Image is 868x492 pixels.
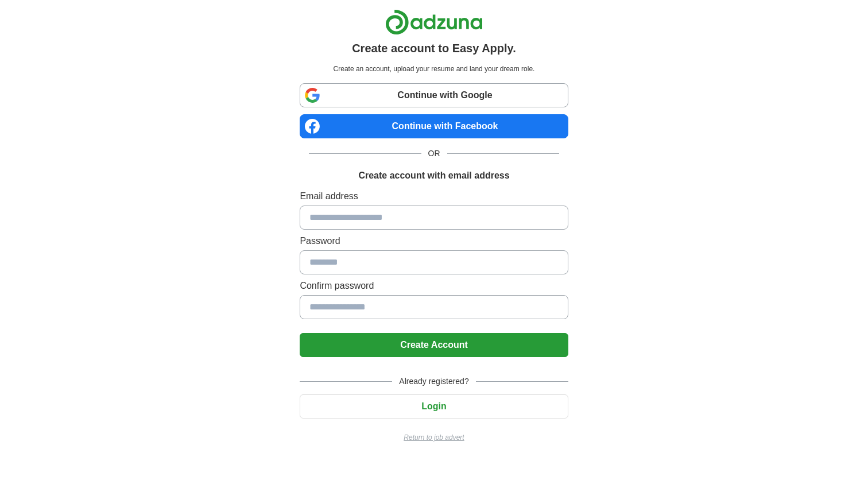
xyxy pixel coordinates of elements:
[302,64,565,74] p: Create an account, upload your resume and land your dream role.
[392,375,475,388] span: Already registered?
[300,189,568,203] label: Email address
[300,333,568,357] button: Create Account
[300,279,568,293] label: Confirm password
[385,9,483,35] img: Adzuna logo
[300,83,568,107] a: Continue with Google
[358,169,509,183] h1: Create account with email address
[300,234,568,248] label: Password
[352,40,516,57] h1: Create account to Easy Apply.
[421,148,447,160] span: OR
[300,432,568,443] a: Return to job advert
[300,394,568,419] button: Login
[300,401,568,411] a: Login
[300,114,568,138] a: Continue with Facebook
